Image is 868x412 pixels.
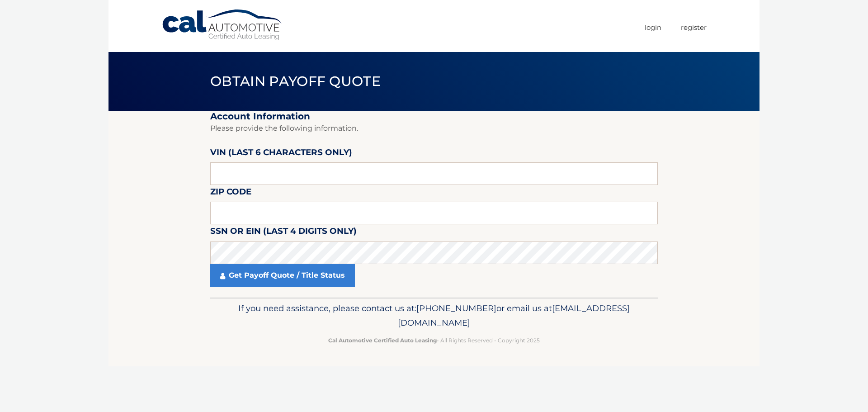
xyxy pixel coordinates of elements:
strong: Cal Automotive Certified Auto Leasing [328,337,437,344]
a: Login [645,20,661,35]
a: Register [681,20,707,35]
label: Zip Code [210,185,251,202]
p: - All Rights Reserved - Copyright 2025 [216,336,652,345]
p: If you need assistance, please contact us at: or email us at [216,301,652,330]
span: [PHONE_NUMBER] [416,303,496,313]
a: Cal Automotive [161,9,283,41]
a: Get Payoff Quote / Title Status [210,264,355,287]
span: Obtain Payoff Quote [210,73,381,90]
p: Please provide the following information. [210,122,658,135]
label: VIN (last 6 characters only) [210,146,352,162]
h2: Account Information [210,111,658,122]
label: SSN or EIN (last 4 digits only) [210,224,357,241]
